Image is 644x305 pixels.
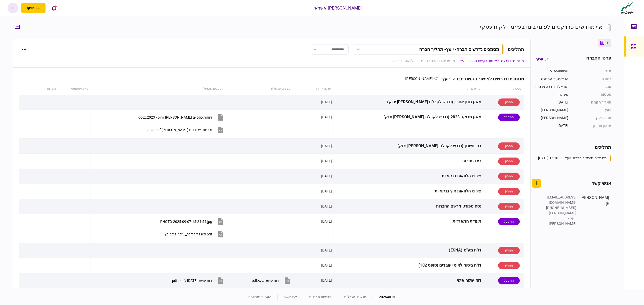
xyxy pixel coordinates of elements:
[248,295,271,299] a: הערות מהדורה
[573,100,611,105] div: תאריך הקמה
[314,5,362,11] div: [PERSON_NAME] אשראי
[532,100,568,105] div: [DATE]
[321,219,332,224] div: [DATE]
[573,115,611,121] div: חברת יעוץ
[544,211,576,216] div: [PERSON_NAME]
[581,195,609,226] div: [PERSON_NAME]
[49,3,59,13] button: פתח רשימת התראות
[336,96,481,108] div: מאזן בוחן אחרון (נדרש לקבלת [PERSON_NAME] ירוק)
[498,188,520,195] div: ממתין
[321,204,332,209] div: [DATE]
[532,108,568,113] div: [PERSON_NAME]
[38,83,58,95] th: הערות
[438,76,524,81] div: מסמכים נדרשים לאישור בקשת חברה- יועץ
[321,99,332,105] div: [DATE]
[336,216,481,227] div: תעודת התאגדות
[138,115,212,119] div: דוחות כספיים יוכלמן ארבוב גרופ - 2023.docx
[165,228,224,240] button: yg-pres 7.25._compressed.pdf
[532,55,553,64] button: ערוך
[480,23,602,31] div: א.י מחדשים פרויקטים לפינוי בינוי בע~מ - לקוח עסקי
[309,295,332,299] a: מדיניות פרטיות
[393,58,455,64] a: מסמכים נדרשים להעמדת הלוואה - חברה
[565,156,607,161] div: מסמכים נדרשים חברה- יועץ
[353,44,504,55] button: מסמכים נדרשים חברה- יועץ- תהליך חברה
[321,115,332,120] div: [DATE]
[498,203,520,210] div: ממתין
[373,294,396,300] div: © 2025 AIO
[336,171,481,182] div: פירוט הלוואות בנקאיות
[91,83,226,95] th: מסמכים שהועלו
[544,205,576,211] div: [PHONE_NUMBER]
[226,83,293,95] th: קבצים שנשלחו
[336,140,481,152] div: דפי חשבון (נדרש לקבלת [PERSON_NAME] ירוק)
[498,262,520,269] div: ממתין
[538,156,558,161] div: 15:10 [DATE]
[532,69,568,74] div: 516590098
[336,156,481,167] div: ריכוז יתרות
[172,275,224,286] button: דוח עושר 19.2.2025 לבנק.pdf
[460,58,524,64] a: מסמכים נדרשים לאישור בקשת חברה- יועץ
[21,3,46,13] button: פתח תפריט להוספת לקוח
[344,295,367,299] a: תנאים והגבלות
[573,76,611,82] div: כתובת
[573,92,611,97] div: סטטוס
[160,220,212,224] div: PHOTO-2025-09-07-15-24-54.jpg
[498,114,520,121] div: התקבל
[592,180,611,187] div: אנשי קשר
[336,260,481,271] div: דו"ח ביטוח לאומי עובדים (טופס 102)
[336,275,481,286] div: דוח עושר אישי
[8,3,18,13] button: י
[573,84,611,89] div: סוג
[498,98,520,106] div: ממתין
[321,174,332,179] div: [DATE]
[532,76,568,82] div: הרצליה, 2 המנופים
[532,84,568,89] div: ישראלית חברה פרטית
[138,112,224,123] button: דוחות כספיים יוכלמן ארבוב גרופ - 2023.docx
[336,245,481,256] div: דו"ח מע"מ (ESNA)
[336,186,481,197] div: פירוט הלוואות חוץ בנקאיות
[58,83,91,95] th: סיווג אוטומטי
[252,275,291,286] button: דוח עושר אישי.pdf
[321,189,332,194] div: [DATE]
[336,112,481,123] div: מאזן מבוקר 2023 (נדרש לקבלת [PERSON_NAME] ירוק)
[405,77,433,81] span: [PERSON_NAME]
[498,173,520,180] div: ממתין
[252,279,279,283] div: דוח עושר אישי.pdf
[544,216,576,226] div: יועץ - [PERSON_NAME]
[498,247,520,254] div: ממתין
[532,144,611,150] div: תהליכים
[532,115,568,121] div: [PERSON_NAME]
[483,83,524,95] th: סטטוס
[419,47,499,52] div: מסמכים נדרשים חברה- יועץ - תהליך חברה
[586,55,611,64] div: פרטי החברה
[293,83,334,95] th: עדכון אחרון
[573,108,611,113] div: יועץ
[573,69,611,74] div: ח.פ
[336,201,481,212] div: נסח מפורט מרשם החברות
[160,216,224,227] button: PHOTO-2025-09-07-15-24-54.jpg
[573,123,611,128] div: עדכון אחרון
[321,278,332,283] div: [DATE]
[620,2,635,14] img: client company logo
[284,295,297,299] a: צרו קשר
[146,124,224,135] button: א י מחדשים דוח כספי 2023.pdf
[334,83,483,95] th: פריט מידע
[321,159,332,164] div: [DATE]
[498,142,520,150] div: ממתין
[498,158,520,165] div: ממתין
[532,123,568,128] div: [DATE]
[532,92,568,97] div: פעילה
[172,279,212,283] div: דוח עושר 19.2.2025 לבנק.pdf
[538,156,611,161] a: מסמכים נדרשים חברה- יועץ15:10 [DATE]
[508,46,524,53] div: תהליכים
[498,218,520,225] div: התקבל
[498,277,520,284] div: התקבל
[321,263,332,268] div: [DATE]
[544,195,576,205] div: [EMAIL_ADDRESS][DOMAIN_NAME]
[321,143,332,148] div: [DATE]
[146,128,212,132] div: א י מחדשים דוח כספי 2023.pdf
[165,232,212,236] div: yg-pres 7.25._compressed.pdf
[321,248,332,253] div: [DATE]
